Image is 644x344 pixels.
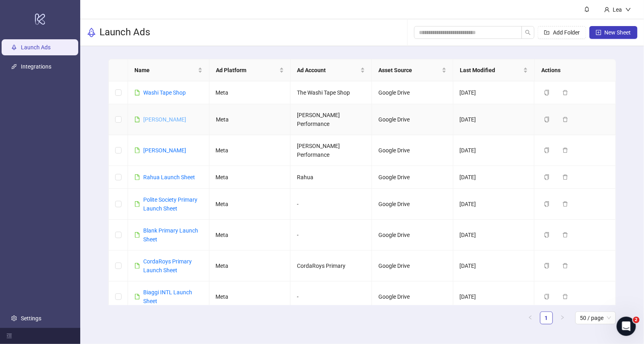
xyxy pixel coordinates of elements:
[563,117,568,122] span: delete
[563,201,568,207] span: delete
[134,117,140,122] span: file
[453,166,535,189] td: [DATE]
[453,251,535,281] td: [DATE]
[372,135,453,166] td: Google Drive
[556,312,569,324] button: right
[134,148,140,153] span: file
[544,117,550,122] span: copy
[544,294,550,299] span: copy
[209,59,291,81] th: Ad Platform
[372,251,453,281] td: Google Drive
[134,294,140,299] span: file
[460,66,522,75] span: Last Modified
[143,147,186,154] a: [PERSON_NAME]
[633,317,640,323] span: 2
[291,189,372,220] td: -
[291,59,372,81] th: Ad Account
[372,59,453,81] th: Asset Source
[453,281,535,312] td: [DATE]
[209,189,291,220] td: Meta
[291,166,372,189] td: Rahua
[143,258,192,273] a: CordaRoys Primary Launch Sheet
[575,312,616,324] div: Page Size
[453,59,535,81] th: Last Modified
[209,81,291,104] td: Meta
[453,104,535,135] td: [DATE]
[372,220,453,251] td: Google Drive
[6,333,12,339] span: menu-fold
[143,196,197,212] a: Polite Society Primary Launch Sheet
[209,220,291,251] td: Meta
[216,66,278,75] span: Ad Platform
[134,263,140,269] span: file
[626,7,631,12] span: down
[596,30,601,35] span: plus-square
[134,232,140,238] span: file
[540,312,553,324] a: 1
[524,312,537,324] button: left
[544,263,550,269] span: copy
[297,66,359,75] span: Ad Account
[134,201,140,207] span: file
[553,29,580,36] span: Add Folder
[372,81,453,104] td: Google Drive
[291,251,372,281] td: CordaRoys Primary
[524,312,537,324] li: Previous Page
[563,232,568,238] span: delete
[21,315,41,322] a: Settings
[525,30,531,35] span: search
[563,263,568,269] span: delete
[291,135,372,166] td: [PERSON_NAME] Performance
[617,317,636,336] iframe: Intercom live chat
[544,174,550,180] span: copy
[453,189,535,220] td: [DATE]
[605,29,631,36] span: New Sheet
[563,90,568,95] span: delete
[209,104,291,135] td: Meta
[372,189,453,220] td: Google Drive
[291,104,372,135] td: [PERSON_NAME] Performance
[143,116,186,123] a: [PERSON_NAME]
[560,315,565,320] span: right
[134,90,140,95] span: file
[209,166,291,189] td: Meta
[291,81,372,104] td: The Washi Tape Shop
[143,174,195,180] a: Rahua Launch Sheet
[128,59,209,81] th: Name
[584,6,590,12] span: bell
[544,90,550,95] span: copy
[544,30,550,35] span: folder-add
[209,281,291,312] td: Meta
[528,315,533,320] span: left
[21,64,51,70] a: Integrations
[540,312,553,324] li: 1
[291,281,372,312] td: -
[143,289,192,304] a: Biaggi INTL Launch Sheet
[544,148,550,153] span: copy
[610,5,626,14] div: Lea
[556,312,569,324] li: Next Page
[100,26,150,39] h3: Launch Ads
[535,59,616,81] th: Actions
[87,28,96,37] span: rocket
[209,135,291,166] td: Meta
[372,166,453,189] td: Google Drive
[453,135,535,166] td: [DATE]
[544,201,550,207] span: copy
[453,81,535,104] td: [DATE]
[378,66,440,75] span: Asset Source
[134,174,140,180] span: file
[563,174,568,180] span: delete
[209,251,291,281] td: Meta
[143,89,186,96] a: Washi Tape Shop
[538,26,586,39] button: Add Folder
[134,66,196,75] span: Name
[544,232,550,238] span: copy
[580,312,611,324] span: 50 / page
[372,281,453,312] td: Google Drive
[143,227,198,243] a: Blank Primary Launch Sheet
[21,45,51,51] a: Launch Ads
[372,104,453,135] td: Google Drive
[291,220,372,251] td: -
[563,294,568,299] span: delete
